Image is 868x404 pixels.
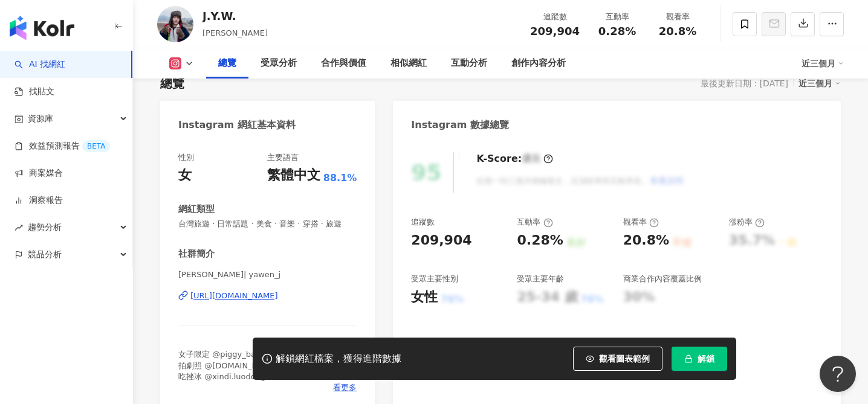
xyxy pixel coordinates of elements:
span: 88.1% [323,172,357,185]
div: 受眾分析 [261,56,297,71]
div: Instagram 網紅基本資料 [178,118,296,132]
a: 商案媒合 [15,167,63,179]
button: 觀看圖表範例 [573,347,662,371]
span: 解鎖 [698,354,714,364]
span: [PERSON_NAME]| yawen_j [178,269,357,280]
span: 20.8% [659,25,696,37]
a: 洞察報告 [15,194,63,207]
div: 追蹤數 [411,217,435,228]
div: 合作與價值 [321,56,366,71]
a: 效益預測報告BETA [15,140,110,152]
div: 總覽 [218,56,236,71]
div: J.Y.W. [202,8,268,24]
div: 受眾主要性別 [411,274,458,284]
span: 資源庫 [28,105,53,132]
div: 209,904 [411,231,471,250]
div: 解鎖網紅檔案，獲得進階數據 [276,353,401,365]
div: 互動率 [517,217,552,228]
span: rise [15,223,23,232]
a: 找貼文 [15,86,54,98]
div: 近三個月 [802,54,844,73]
div: 受眾主要年齡 [517,274,564,284]
div: K-Score : [476,152,553,165]
div: 相似網紅 [390,56,427,71]
div: 互動分析 [451,56,487,71]
span: 0.28% [598,25,636,37]
span: 209,904 [530,25,580,37]
span: 競品分析 [28,241,62,268]
div: 觀看率 [623,217,659,228]
div: 女性 [411,288,438,307]
span: 看更多 [333,382,357,393]
div: Instagram 數據總覽 [411,118,509,132]
div: 主要語言 [267,152,299,163]
div: [URL][DOMAIN_NAME] [190,290,278,301]
div: 性別 [178,152,194,163]
a: searchAI 找網紅 [15,59,65,71]
div: 繁體中文 [267,166,320,185]
div: 總覽 [160,75,184,92]
div: 創作內容分析 [511,56,566,71]
img: logo [10,16,74,40]
span: [PERSON_NAME] [202,28,268,37]
div: 追蹤數 [530,11,580,23]
a: [URL][DOMAIN_NAME] [178,290,357,301]
button: 解鎖 [672,347,727,371]
div: 觀看率 [655,11,701,23]
img: KOL Avatar [157,6,193,42]
span: 觀看圖表範例 [599,354,650,364]
div: 互動率 [594,11,640,23]
div: 商業合作內容覆蓋比例 [623,274,702,284]
div: 近三個月 [798,75,841,91]
div: 最後更新日期：[DATE] [701,79,788,88]
span: 趨勢分析 [28,214,62,241]
div: 0.28% [517,231,563,250]
div: 網紅類型 [178,203,215,216]
div: 社群簡介 [178,248,215,260]
div: 女 [178,166,192,185]
div: 20.8% [623,231,669,250]
span: 台灣旅遊 · 日常話題 · 美食 · 音樂 · 穿搭 · 旅遊 [178,219,357,229]
div: 漲粉率 [729,217,765,228]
